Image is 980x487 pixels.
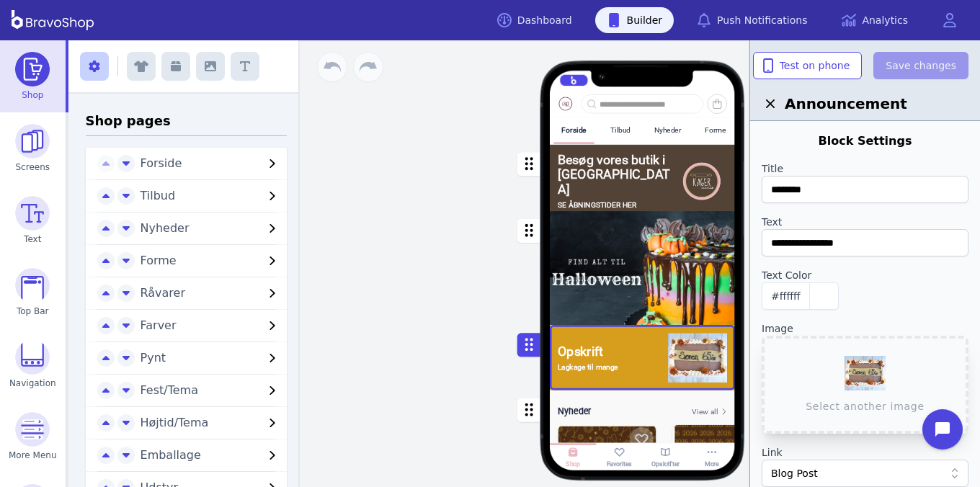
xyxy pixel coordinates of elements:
div: Shop [566,460,580,468]
button: Pynt [135,349,287,367]
button: Select another image [762,336,968,434]
button: Højtid/Tema [135,414,287,432]
span: Pynt [141,351,166,365]
label: Text Color [762,268,968,282]
div: Tilbud [610,126,631,135]
button: Tilbud [135,187,287,205]
span: Navigation [9,377,56,389]
h3: Shop pages [86,111,287,136]
span: Shop [22,89,43,101]
a: Builder [595,7,674,33]
button: Fest/Tema [135,382,287,399]
a: Analytics [830,7,919,33]
div: Forside [562,126,587,135]
span: Fest/Tema [141,383,198,397]
span: Nyheder [141,221,190,235]
span: Tilbud [141,189,176,202]
span: Test on phone [765,58,850,73]
div: Favorites [607,460,633,468]
a: Push Notifications [685,7,819,33]
div: Forme [705,126,726,135]
button: #ffffff [762,282,839,310]
span: Højtid/Tema [141,416,209,429]
button: Forside [135,155,287,172]
label: Title [762,161,968,176]
label: Link [762,445,968,460]
span: #ffffff [771,290,801,302]
span: More Menu [9,450,57,461]
span: Forme [141,254,177,267]
button: OpskriftLagkage til mange [550,326,735,390]
div: Block Settings [762,133,968,150]
div: Opskrifter [651,460,680,468]
span: Screens [16,161,50,173]
button: Farver [135,317,287,334]
span: Forside [141,156,182,170]
button: Nyheder [135,220,287,237]
button: Test on phone [753,52,863,79]
span: Farver [141,318,177,332]
h2: Announcement [762,94,968,114]
label: Image [762,321,968,336]
button: Save changes [873,52,968,79]
div: Blog Post [771,466,944,481]
button: Råvarer [135,285,287,302]
button: Emballage [135,447,287,464]
a: Dashboard [486,7,584,33]
button: Besøg vores butik i [GEOGRAPHIC_DATA]SE ÅBNINGSTIDER HER [550,145,735,218]
label: Text [762,215,968,229]
button: Forme [135,252,287,269]
span: Emballage [141,448,201,462]
span: Text [24,233,41,245]
span: Save changes [886,58,956,73]
div: More [705,460,719,468]
img: BravoShop [12,10,94,30]
span: Top Bar [17,305,49,317]
span: Råvarer [141,286,186,300]
div: Nyheder [654,126,682,135]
